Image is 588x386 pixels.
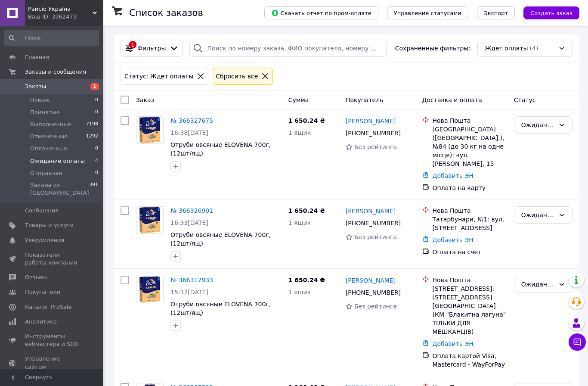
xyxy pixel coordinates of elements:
[25,251,80,267] span: Показатели работы компании
[288,207,325,214] span: 1 650.24 ₴
[30,121,71,128] span: Выполненные
[25,288,60,296] span: Покупатели
[189,40,387,57] input: Поиск по номеру заказа, ФИО покупателя, номеру телефона, Email, номеру накладной
[354,143,397,150] span: Без рейтинга
[515,9,579,16] a: Создать заказ
[86,133,98,140] span: 1292
[170,231,271,247] a: Отруби овсяные ELOVENA 700г, (12шт/ящ)
[422,96,482,103] span: Доставка и оплата
[433,206,507,215] div: Нова Пошта
[346,130,401,137] span: [PHONE_NUMBER]
[95,157,98,165] span: 4
[95,109,98,116] span: 0
[170,301,271,316] a: Отруби овсяные ELOVENA 700г, (12шт/ящ)
[521,120,555,130] div: Ожидание оплаты
[95,96,98,104] span: 0
[433,352,507,369] div: Оплата картой Visa, Mastercard - WayForPay
[346,220,401,227] span: [PHONE_NUMBER]
[170,129,208,136] span: 16:38[DATE]
[30,133,68,140] span: Отмененные
[346,276,396,285] a: [PERSON_NAME]
[288,219,311,226] span: 1 ящик
[354,303,397,310] span: Без рейтинга
[25,68,86,76] span: Заказы и сообщения
[514,96,536,103] span: Статус
[30,157,85,165] span: Ожидание оплаты
[89,181,98,197] span: 391
[25,53,49,61] span: Главная
[433,125,507,168] div: [GEOGRAPHIC_DATA] ([GEOGRAPHIC_DATA].), №84 (до 30 кг на одне місце): вул. [PERSON_NAME], 15
[25,303,71,311] span: Каталог ProSale
[521,280,555,289] div: Ожидание оплаты
[28,13,103,21] div: Ваш ID: 3362473
[264,6,378,19] button: Скачать отчет по пром-оплате
[170,141,271,157] a: Отруби овсяные ELOVENA 700г, (12шт/ящ)
[25,237,64,244] span: Уведомления
[30,96,49,104] span: Новые
[433,340,473,347] a: Добавить ЭН
[530,10,573,16] span: Создать заказ
[136,276,164,303] a: Фото товару
[25,355,80,370] span: Управление сайтом
[433,237,473,243] a: Добавить ЭН
[30,145,67,153] span: Оплаченные
[346,96,384,103] span: Покупатель
[170,219,208,226] span: 16:33[DATE]
[395,44,470,53] span: Сохраненные фильтры:
[129,8,203,18] h1: Список заказов
[354,233,397,240] span: Без рейтинга
[288,289,311,296] span: 1 ящик
[25,83,46,90] span: Заказы
[95,169,98,177] span: 0
[288,96,309,103] span: Сумма
[170,117,213,124] a: № 366327675
[170,289,208,296] span: 15:37[DATE]
[30,169,62,177] span: Отправлен
[95,145,98,153] span: 0
[433,172,473,179] a: Добавить ЭН
[288,117,325,124] span: 1 650.24 ₴
[25,207,59,215] span: Сообщения
[28,5,93,13] span: Райсіо Україна
[433,116,507,125] div: Нова Пошта
[170,277,213,283] a: № 366317933
[521,210,555,220] div: Ожидание оплаты
[433,184,507,192] div: Оплата на карту
[484,10,508,16] span: Экспорт
[569,333,586,351] button: Чат с покупателем
[387,6,468,19] button: Управление статусами
[25,221,74,229] span: Товары и услуги
[30,181,89,197] span: Заказы из [GEOGRAPHIC_DATA]
[139,207,160,233] img: Фото товару
[485,44,528,53] span: Ждет оплаты
[433,215,507,232] div: Татарбунари, №1: вул. [STREET_ADDRESS]
[137,44,166,53] span: Фильтры
[477,6,515,19] button: Экспорт
[288,129,311,136] span: 1 ящик
[346,207,396,215] a: [PERSON_NAME]
[136,206,164,234] a: Фото товару
[25,318,57,326] span: Аналитика
[86,121,98,128] span: 7198
[25,274,48,281] span: Отзывы
[433,284,507,336] div: [STREET_ADDRESS]: [STREET_ADDRESS][GEOGRAPHIC_DATA] (КМ "Блакитна лагуна" ТІЛЬКИ ДЛЯ МЕШКАНЦІВ)
[139,117,160,143] img: Фото товару
[288,277,325,283] span: 1 650.24 ₴
[214,72,260,81] div: Сбросить все
[139,276,160,303] img: Фото товару
[433,276,507,284] div: Нова Пошта
[123,72,195,81] div: Статус: Ждет оплаты
[170,207,213,214] a: № 366326901
[4,30,99,46] input: Поиск
[433,248,507,256] div: Оплата на счет
[346,289,401,296] span: [PHONE_NUMBER]
[530,45,538,52] span: (4)
[136,116,164,144] a: Фото товару
[25,333,80,348] span: Инструменты вебмастера и SEO
[271,9,371,17] span: Скачать отчет по пром-оплате
[30,109,60,116] span: Принятые
[90,83,99,90] span: 1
